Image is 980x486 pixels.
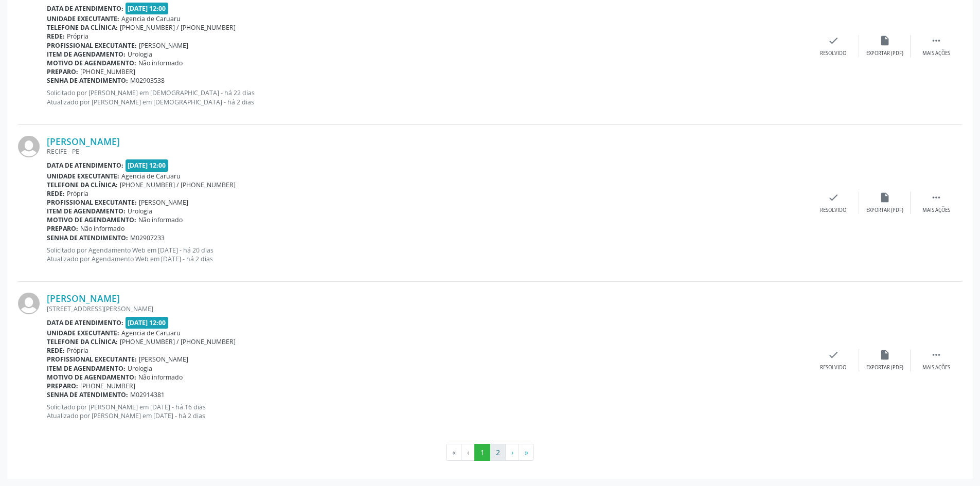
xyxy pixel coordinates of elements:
div: Exportar (PDF) [866,364,903,371]
i: insert_drive_file [879,349,890,361]
span: Agencia de Caruaru [121,172,181,181]
span: Urologia [128,364,152,373]
b: Senha de atendimento: [47,76,128,85]
span: Própria [67,32,88,41]
b: Preparo: [47,224,78,233]
span: Agencia de Caruaru [121,14,181,23]
i:  [931,35,942,46]
i: check [828,349,839,361]
a: [PERSON_NAME] [47,136,120,147]
span: Agencia de Caruaru [121,329,181,337]
span: [DATE] 12:00 [126,317,169,329]
b: Rede: [47,189,65,198]
span: [PERSON_NAME] [139,355,188,364]
b: Rede: [47,32,65,41]
b: Senha de atendimento: [47,390,128,399]
i: check [828,35,839,46]
div: Mais ações [922,207,950,214]
span: [DATE] 12:00 [126,3,169,14]
b: Profissional executante: [47,355,137,364]
b: Data de atendimento: [47,4,123,13]
button: Go to page 1 [474,444,490,461]
span: M02903538 [130,76,165,85]
b: Profissional executante: [47,198,137,207]
span: [PERSON_NAME] [139,41,188,50]
div: Exportar (PDF) [866,207,903,214]
b: Motivo de agendamento: [47,59,136,67]
button: Go to last page [519,444,534,461]
span: M02914381 [130,390,165,399]
p: Solicitado por Agendamento Web em [DATE] - há 20 dias Atualizado por Agendamento Web em [DATE] - ... [47,246,808,263]
i: check [828,192,839,203]
b: Senha de atendimento: [47,233,128,242]
span: Não informado [138,215,183,224]
b: Item de agendamento: [47,50,126,59]
img: img [18,293,40,314]
div: Resolvido [820,207,846,214]
b: Unidade executante: [47,172,119,181]
ul: Pagination [18,444,962,461]
b: Motivo de agendamento: [47,215,136,224]
button: Go to next page [505,444,519,461]
b: Profissional executante: [47,41,137,50]
img: img [18,136,40,157]
b: Unidade executante: [47,329,119,337]
b: Preparo: [47,67,78,76]
b: Data de atendimento: [47,161,123,170]
i:  [931,192,942,203]
b: Data de atendimento: [47,318,123,327]
b: Telefone da clínica: [47,337,118,346]
div: Mais ações [922,50,950,57]
b: Motivo de agendamento: [47,373,136,382]
span: [PHONE_NUMBER] / [PHONE_NUMBER] [120,181,236,189]
b: Unidade executante: [47,14,119,23]
b: Preparo: [47,382,78,390]
span: Urologia [128,50,152,59]
span: Urologia [128,207,152,215]
p: Solicitado por [PERSON_NAME] em [DEMOGRAPHIC_DATA] - há 22 dias Atualizado por [PERSON_NAME] em [... [47,88,808,106]
div: RECIFE - PE [47,147,808,156]
span: Própria [67,189,88,198]
b: Item de agendamento: [47,364,126,373]
b: Rede: [47,346,65,355]
span: Não informado [138,59,183,67]
i: insert_drive_file [879,192,890,203]
i:  [931,349,942,361]
span: Não informado [138,373,183,382]
div: [STREET_ADDRESS][PERSON_NAME] [47,304,808,313]
button: Go to page 2 [490,444,506,461]
div: Resolvido [820,364,846,371]
div: Resolvido [820,50,846,57]
span: [PHONE_NUMBER] / [PHONE_NUMBER] [120,337,236,346]
span: [PHONE_NUMBER] [80,67,135,76]
span: [PHONE_NUMBER] [80,382,135,390]
span: M02907233 [130,233,165,242]
b: Item de agendamento: [47,207,126,215]
div: Mais ações [922,364,950,371]
span: [DATE] 12:00 [126,159,169,171]
p: Solicitado por [PERSON_NAME] em [DATE] - há 16 dias Atualizado por [PERSON_NAME] em [DATE] - há 2... [47,403,808,420]
span: [PHONE_NUMBER] / [PHONE_NUMBER] [120,23,236,32]
i: insert_drive_file [879,35,890,46]
span: [PERSON_NAME] [139,198,188,207]
span: Própria [67,346,88,355]
span: Não informado [80,224,124,233]
a: [PERSON_NAME] [47,293,120,304]
b: Telefone da clínica: [47,181,118,189]
b: Telefone da clínica: [47,23,118,32]
div: Exportar (PDF) [866,50,903,57]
